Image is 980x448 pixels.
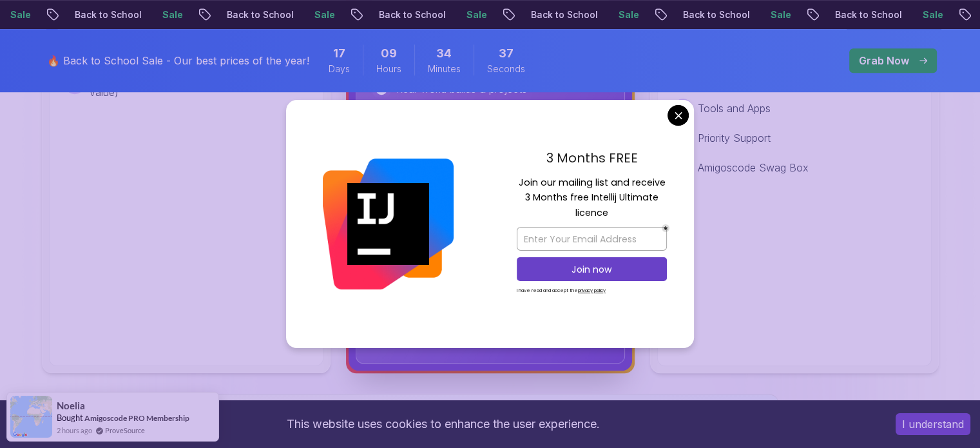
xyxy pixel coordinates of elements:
[419,8,461,21] p: Sale
[876,8,917,21] p: Sale
[724,8,765,21] p: Sale
[376,63,401,75] span: Hours
[57,400,85,411] span: Noelia
[105,425,145,436] a: ProveSource
[636,8,724,21] p: Back to School
[572,8,613,21] p: Sale
[57,425,92,436] span: 2 hours ago
[329,63,350,75] span: Days
[115,8,157,21] p: Sale
[487,63,525,75] span: Seconds
[180,8,267,21] p: Back to School
[84,413,189,423] a: Amigoscode PRO Membership
[698,101,771,116] p: Tools and Apps
[333,44,345,63] span: 17 Days
[499,44,514,63] span: 37 Seconds
[381,44,397,63] span: 9 Hours
[698,160,809,175] p: Amigoscode Swag Box
[47,53,309,68] p: 🔥 Back to School Sale - Our best prices of the year!
[267,8,309,21] p: Sale
[10,396,52,438] img: provesource social proof notification image
[10,410,876,438] div: This website uses cookies to enhance the user experience.
[436,44,452,63] span: 34 Minutes
[57,413,83,423] span: Bought
[28,8,115,21] p: Back to School
[859,53,909,68] p: Grab Now
[332,8,419,21] p: Back to School
[484,8,572,21] p: Back to School
[428,63,461,75] span: Minutes
[896,413,970,435] button: Accept cookies
[698,130,771,146] p: Priority Support
[788,8,876,21] p: Back to School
